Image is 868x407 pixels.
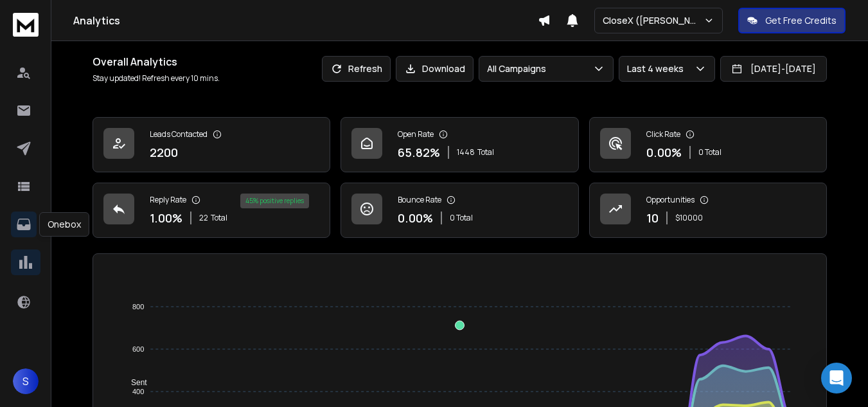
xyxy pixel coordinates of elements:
p: 1.00 % [150,209,182,227]
tspan: 600 [132,345,144,353]
h1: Overall Analytics [93,54,220,69]
button: Get Free Credits [738,8,846,33]
div: Onebox [39,212,89,237]
p: Stay updated! Refresh every 10 mins. [93,73,220,84]
p: Open Rate [398,129,434,140]
a: Open Rate65.82%1448Total [341,117,578,172]
p: Leads Contacted [150,129,208,140]
p: Refresh [348,62,382,75]
p: Opportunities [646,195,695,205]
p: Download [422,62,465,75]
p: 2200 [150,143,178,161]
p: Bounce Rate [398,195,441,205]
button: [DATE]-[DATE] [720,56,827,82]
p: Reply Rate [150,195,186,205]
p: Click Rate [646,129,680,140]
img: logo [13,13,39,37]
a: Reply Rate1.00%22Total45% positive replies [93,183,330,238]
p: 0 Total [698,147,722,158]
a: Click Rate0.00%0 Total [589,117,827,172]
p: 65.82 % [398,143,440,161]
span: 1448 [457,147,475,158]
span: Total [477,147,494,158]
tspan: 800 [132,303,144,311]
tspan: 400 [132,388,144,395]
p: Last 4 weeks [627,62,689,75]
span: 22 [199,213,208,223]
a: Opportunities10$10000 [589,183,827,238]
a: Bounce Rate0.00%0 Total [341,183,578,238]
span: Sent [121,378,147,387]
p: All Campaigns [487,62,551,75]
button: S [13,368,39,394]
div: 45 % positive replies [240,194,309,208]
h1: Analytics [73,13,538,28]
div: Open Intercom Messenger [821,363,852,393]
button: Download [396,56,474,82]
p: 0.00 % [646,143,682,161]
p: 0 Total [450,213,473,223]
span: Total [211,213,227,223]
p: 10 [646,209,659,227]
p: 0.00 % [398,209,433,227]
p: Get Free Credits [765,14,837,27]
a: Leads Contacted2200 [93,117,330,172]
button: Refresh [322,56,391,82]
p: $ 10000 [675,213,703,223]
p: CloseX ([PERSON_NAME]) [603,14,704,27]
